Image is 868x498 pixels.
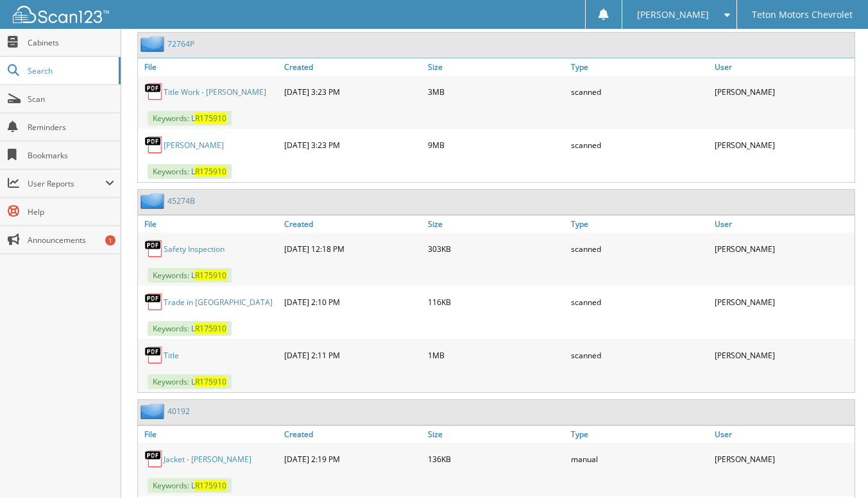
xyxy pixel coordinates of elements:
[425,236,568,261] div: 303KB
[28,37,114,48] span: Cabinets
[425,215,568,233] a: Size
[281,79,424,104] div: [DATE] 3:23 PM
[148,268,232,283] span: Keywords: L
[195,480,226,491] span: R175910
[195,113,226,124] span: R175910
[140,36,167,52] img: folder2.png
[28,94,114,104] span: Scan
[144,239,164,258] img: PDF.png
[195,166,226,177] span: R175910
[711,215,855,233] a: User
[425,446,568,472] div: 136KB
[164,140,224,151] a: [PERSON_NAME]
[281,342,424,368] div: [DATE] 2:11 PM
[711,79,855,104] div: [PERSON_NAME]
[804,436,868,498] iframe: Chat Widget
[752,11,853,19] span: Teton Motors Chevrolet
[167,406,190,417] a: 40192
[28,65,112,76] span: Search
[281,58,424,76] a: Created
[138,426,281,443] a: File
[568,215,711,233] a: Type
[281,289,424,315] div: [DATE] 2:10 PM
[425,342,568,368] div: 1MB
[568,289,711,315] div: scanned
[164,454,251,465] a: Jacket - [PERSON_NAME]
[144,135,164,154] img: PDF.png
[425,289,568,315] div: 116KB
[568,236,711,261] div: scanned
[144,345,164,365] img: PDF.png
[637,11,709,19] span: [PERSON_NAME]
[28,150,114,161] span: Bookmarks
[711,289,855,315] div: [PERSON_NAME]
[711,342,855,368] div: [PERSON_NAME]
[425,58,568,76] a: Size
[148,374,232,389] span: Keywords: L
[28,178,105,189] span: User Reports
[144,292,164,311] img: PDF.png
[140,193,167,209] img: folder2.png
[148,478,232,493] span: Keywords: L
[568,446,711,472] div: manual
[167,38,194,49] a: 72764P
[13,6,109,23] img: scan123-logo-white.svg
[568,342,711,368] div: scanned
[144,449,164,469] img: PDF.png
[164,297,273,308] a: Trade in [GEOGRAPHIC_DATA]
[711,58,855,76] a: User
[711,236,855,261] div: [PERSON_NAME]
[164,244,225,254] a: Safety Inspection
[568,426,711,443] a: Type
[105,235,115,245] div: 1
[425,132,568,158] div: 9MB
[711,132,855,158] div: [PERSON_NAME]
[568,132,711,158] div: scanned
[425,426,568,443] a: Size
[568,58,711,76] a: Type
[281,426,424,443] a: Created
[711,426,855,443] a: User
[144,82,164,101] img: PDF.png
[28,206,114,217] span: Help
[164,350,179,361] a: Title
[28,122,114,133] span: Reminders
[195,270,226,281] span: R175910
[148,111,232,126] span: Keywords: L
[138,58,281,76] a: File
[711,446,855,472] div: [PERSON_NAME]
[425,79,568,104] div: 3MB
[28,235,114,245] span: Announcements
[281,215,424,233] a: Created
[167,195,195,206] a: 45274B
[281,132,424,158] div: [DATE] 3:23 PM
[281,446,424,472] div: [DATE] 2:19 PM
[568,79,711,104] div: scanned
[140,403,167,419] img: folder2.png
[148,164,232,179] span: Keywords: L
[195,323,226,334] span: R175910
[138,215,281,233] a: File
[148,321,232,336] span: Keywords: L
[281,236,424,261] div: [DATE] 12:18 PM
[164,87,266,97] a: Title Work - [PERSON_NAME]
[195,376,226,387] span: R175910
